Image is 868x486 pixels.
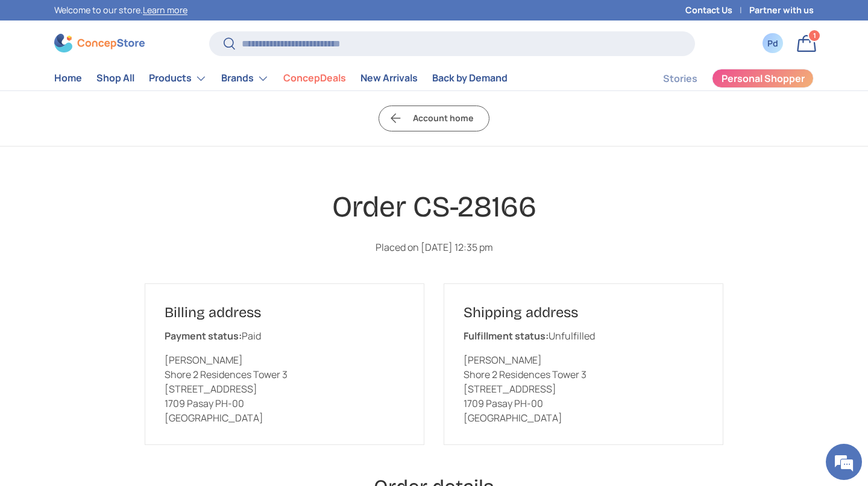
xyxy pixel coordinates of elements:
[145,189,723,226] h1: Order CS-28166
[54,66,508,90] nav: Primary
[149,66,207,90] a: Products
[634,66,814,90] nav: Secondary
[759,30,786,57] a: Pd
[712,69,814,88] a: Personal Shopper
[749,4,814,17] a: Partner with us
[283,66,346,90] a: ConcepDeals
[464,303,703,322] h2: Shipping address
[165,329,404,343] p: Paid
[685,4,749,17] a: Contact Us
[379,106,489,131] a: Account home
[663,67,697,90] a: Stories
[165,353,404,425] p: [PERSON_NAME] Shore 2 Residences Tower 3 [STREET_ADDRESS] 1709 Pasay PH-00 [GEOGRAPHIC_DATA]
[360,66,418,90] a: New Arrivals
[722,74,805,83] span: Personal Shopper
[165,303,404,322] h2: Billing address
[54,4,187,17] p: Welcome to our store.
[143,4,187,16] a: Learn more
[54,34,145,52] img: ConcepStore
[165,329,242,342] strong: Payment status:
[221,66,269,90] a: Brands
[145,240,723,254] p: Placed on [DATE] 12:35 pm
[464,329,703,343] p: Unfulfilled
[464,353,703,425] p: [PERSON_NAME] Shore 2 Residences Tower 3 [STREET_ADDRESS] 1709 Pasay PH-00 [GEOGRAPHIC_DATA]
[142,66,214,90] summary: Products
[96,66,134,90] a: Shop All
[464,329,549,342] strong: Fulfillment status:
[54,66,82,90] a: Home
[766,37,779,49] div: Pd
[432,66,508,90] a: Back by Demand
[214,66,276,90] summary: Brands
[813,31,816,40] span: 1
